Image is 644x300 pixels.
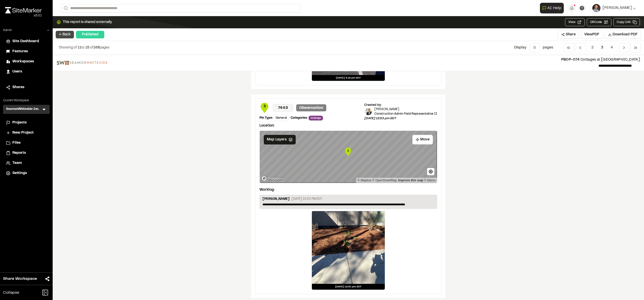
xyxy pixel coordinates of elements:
span: Share Workspace [3,276,37,282]
a: Mapbox [357,179,371,182]
p: Display [514,45,527,51]
button: ← Back [56,31,74,38]
text: 3 [347,149,349,153]
div: Categories: [291,116,308,120]
span: New Project [12,130,34,136]
span: 15 [85,46,89,49]
a: Users [6,69,47,74]
p: page s [543,45,553,51]
span: Shares [12,85,24,90]
p: to of pages [59,45,109,51]
span: Download PDF [613,32,638,37]
a: Map feedback [398,179,423,182]
p: Construction Admin Field Representative II [374,112,437,116]
button: Search [61,4,70,12]
button: Share [558,31,579,39]
div: Created by: [364,103,437,107]
p: 7443 [273,104,293,112]
span: Drainage [309,116,323,120]
span: 168 [93,46,100,49]
span: Features [12,49,28,54]
span: Site Dashboard [12,39,39,44]
p: Location: [259,123,437,129]
button: Copy Link [613,18,640,26]
p: Observation [296,104,326,111]
span: Map Layers [267,137,287,142]
a: Mapbox logo [261,176,284,181]
img: file [57,61,107,65]
span: Files [12,140,21,146]
div: General [274,115,289,121]
p: Worklog: [259,187,275,193]
p: Cottages at [GEOGRAPHIC_DATA] [111,57,640,63]
div: Published [76,31,104,38]
a: Team [6,160,47,166]
span: Users [12,69,22,74]
button: View [565,18,585,26]
p: [PERSON_NAME] [374,107,437,112]
h3: SeamonWhiteside Inc. [6,107,39,112]
span: 2 [588,43,597,53]
a: Features [6,49,47,54]
span: Reports [12,150,26,156]
div: [DATE] 12:51 pm EDT [312,284,385,290]
button: 5 [530,43,540,53]
span: [PERSON_NAME] [602,5,632,11]
img: User [592,4,600,12]
div: Open AI Assistant [540,3,566,13]
p: [DATE] 12:53 pm EDT [364,116,437,121]
button: Move [412,135,433,144]
a: Projects [6,120,47,126]
div: Oh geez...please don't... [5,13,42,18]
p: Admin [3,28,12,33]
a: [DATE] 12:51 pm EDT [312,211,385,290]
span: AI Help [547,5,561,11]
p: [DATE] 12:53 PM EDT [292,197,322,201]
a: Site Dashboard [6,39,47,44]
span: 3 [597,43,607,53]
button: Download PDF [605,31,641,39]
span: 11 [78,46,81,49]
button: Open AI Assistant [540,3,564,13]
span: Team [12,160,22,166]
a: OpenStreetMap [372,179,397,182]
div: Pin Type: [259,116,273,120]
img: rebrand.png [5,7,42,13]
button: ViewPDF [581,31,603,39]
span: PBOP-074 [561,58,580,61]
a: New Project [6,130,47,136]
a: Reports [6,150,47,156]
span: Projects [12,120,27,126]
p: Current Workspace [3,98,50,103]
a: Shares [6,85,47,90]
a: Settings [6,170,47,176]
button: [PERSON_NAME] [592,4,636,12]
p: [PERSON_NAME] [263,197,290,202]
span: Collapse [3,290,19,296]
button: Find my location [427,168,434,175]
canvas: Map [260,131,437,183]
span: This report is shared externally [63,19,112,25]
a: Maxar [424,179,436,182]
button: QRCode [587,18,611,26]
span: Settings [12,170,27,176]
div: [DATE] 3:18 pm EDT [312,75,385,81]
span: 4 [607,43,617,53]
div: Map marker [344,147,352,157]
a: Files [6,140,47,146]
nav: Navigation [563,43,641,53]
a: Workspaces [6,59,47,64]
span: 3 [259,104,270,109]
span: Showing of [59,46,78,49]
span: Workspaces [12,59,34,64]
